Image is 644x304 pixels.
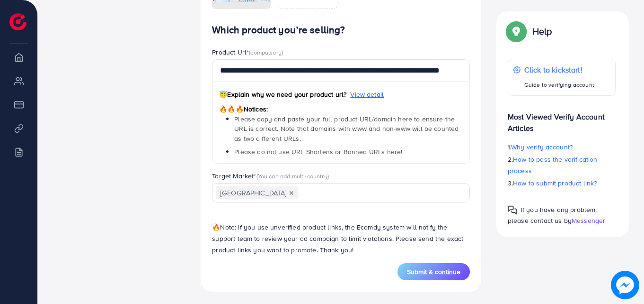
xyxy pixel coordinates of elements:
[611,271,639,299] img: image
[508,141,616,153] p: 1.
[289,191,294,195] button: Deselect Pakistan
[532,26,552,37] p: Help
[508,205,597,225] span: If you have any problem, please contact us by
[219,104,268,114] span: Notices:
[407,267,460,276] span: Submit & continue
[234,147,402,157] span: Please do not use URL Shortens or Banned URLs here!
[508,23,525,40] img: Popup guide
[212,47,283,57] label: Product Url
[572,216,605,225] span: Messenger
[219,90,346,99] span: Explain why we need your product url?
[219,104,243,114] span: 🔥🔥🔥
[212,222,220,232] span: 🔥
[249,48,283,56] span: (compulsory)
[511,142,573,152] span: Why verify account?
[212,183,470,203] div: Search for option
[508,177,616,189] p: 3.
[219,90,227,99] span: 😇
[216,186,298,200] span: [GEOGRAPHIC_DATA]
[513,178,597,188] span: How to submit product link?
[9,13,26,30] img: logo
[508,205,517,215] img: Popup guide
[508,103,616,134] p: Most Viewed Verify Account Articles
[397,263,470,280] button: Submit & continue
[212,171,329,181] label: Target Market
[524,64,594,75] p: Click to kickstart!
[212,24,470,36] h4: Which product you’re selling?
[212,221,470,256] p: Note: If you use unverified product links, the Ecomdy system will notify the support team to revi...
[508,155,598,175] span: How to pass the verification process
[234,114,459,143] span: Please copy and paste your full product URL/domain here to ensure the URL is correct. Note that d...
[524,79,594,91] p: Guide to verifying account
[256,172,329,180] span: (You can add multi-country)
[299,186,458,201] input: Search for option
[350,90,384,99] span: View detail
[508,154,616,176] p: 2.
